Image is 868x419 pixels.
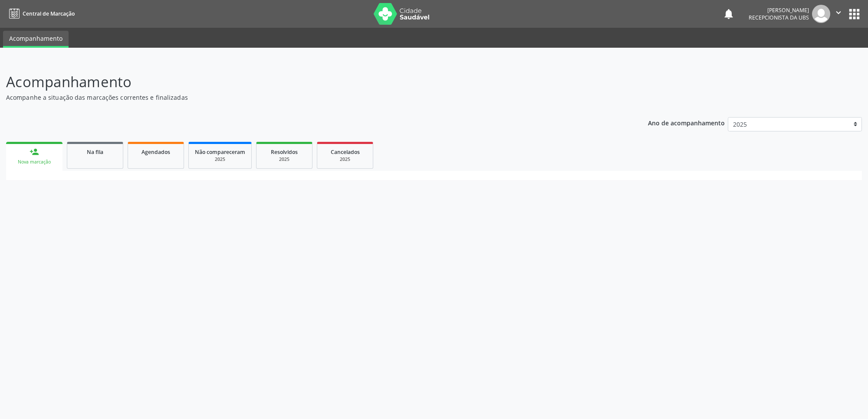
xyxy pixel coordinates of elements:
div: Nova marcação [12,159,56,165]
div: [PERSON_NAME] [749,7,809,14]
span: Cancelados [331,148,360,156]
span: Resolvidos [271,148,298,156]
p: Ano de acompanhamento [648,117,725,128]
button: apps [847,7,862,22]
div: 2025 [263,156,306,163]
span: Na fila [87,148,103,156]
i:  [834,8,843,17]
span: Agendados [141,148,170,156]
span: Recepcionista da UBS [749,14,809,21]
div: 2025 [323,156,367,163]
div: person_add [30,147,39,157]
div: 2025 [195,156,245,163]
button: notifications [723,8,735,20]
img: img [812,5,830,23]
a: Central de Marcação [6,7,75,21]
a: Acompanhamento [3,31,69,48]
p: Acompanhamento [6,71,605,93]
button:  [830,5,847,23]
span: Central de Marcação [23,10,75,17]
p: Acompanhe a situação das marcações correntes e finalizadas [6,93,605,102]
span: Não compareceram [195,148,245,156]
